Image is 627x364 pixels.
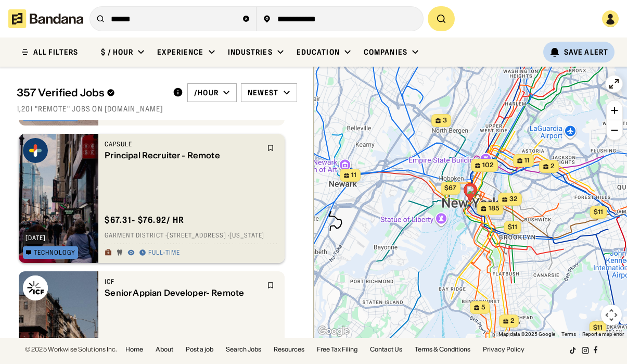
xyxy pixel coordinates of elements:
a: Terms & Conditions [415,346,470,353]
div: Principal Recruiter - Remote [105,150,261,160]
span: 102 [482,161,494,170]
span: 11 [524,156,530,165]
div: $ 67.31 - $76.92 / hr [105,215,184,225]
span: $11 [593,323,602,331]
div: Industries [228,47,273,57]
div: grid [17,120,297,338]
img: Google [316,324,351,338]
div: Save Alert [564,47,608,57]
span: 2 [510,317,515,325]
div: Technology [34,249,75,256]
span: 185 [488,204,499,213]
img: Capsule logo [23,138,48,163]
a: Free Tax Filing [317,346,357,353]
div: ICF [105,278,261,286]
a: Open this area in Google Maps (opens a new window) [316,324,351,338]
a: Post a job [186,346,213,353]
a: Resources [274,346,304,353]
span: $11 [593,208,603,216]
a: About [156,346,173,353]
div: Garment District · [STREET_ADDRESS] · [US_STATE] [105,232,278,240]
div: Companies [364,47,407,57]
div: Capsule [105,140,261,148]
div: $ / hour [101,47,133,57]
span: Map data ©2025 Google [498,331,555,337]
div: 357 Verified Jobs [17,86,164,99]
a: Contact Us [370,346,402,353]
a: Terms (opens in new tab) [561,331,576,337]
img: Bandana logotype [8,9,83,28]
div: 1,201 "remote" jobs on [DOMAIN_NAME] [17,104,297,114]
div: ALL FILTERS [33,48,78,56]
a: Privacy Policy [483,346,524,353]
span: 5 [481,303,485,312]
div: Education [297,47,340,57]
div: Experience [157,47,203,57]
div: Full-time [148,249,180,257]
a: Search Jobs [226,346,261,353]
div: Newest [248,88,279,97]
div: /hour [194,88,219,97]
span: 11 [351,171,356,180]
span: $67 [444,184,456,192]
button: Map camera controls [601,305,622,325]
a: Home [125,346,143,353]
div: [DATE] [25,235,46,241]
span: 3 [443,116,447,125]
span: $11 [507,223,517,231]
a: Report a map error [582,331,624,337]
img: ICF logo [23,275,48,300]
span: 32 [509,195,518,204]
div: Senior Appian Developer- Remote [105,288,261,298]
span: 2 [551,162,555,171]
div: © 2025 Workwise Solutions Inc. [25,346,117,353]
